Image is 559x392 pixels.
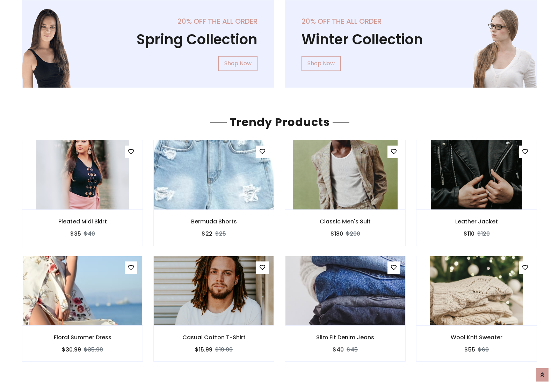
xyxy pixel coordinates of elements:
[285,334,405,341] h6: Slim Fit Denim Jeans
[331,230,343,237] h6: $180
[22,334,143,341] h6: Floral Summer Dress
[22,218,143,225] h6: Pleated Midi Skirt
[62,346,81,353] h6: $30.99
[285,218,405,225] h6: Classic Men's Suit
[347,346,358,354] del: $45
[477,230,490,238] del: $120
[464,230,474,237] h6: $110
[302,56,341,71] a: Shop Now
[39,17,257,25] h5: 20% off the all order
[154,218,274,225] h6: Bermuda Shorts
[302,17,520,25] h5: 20% off the all order
[346,230,360,238] del: $200
[464,346,475,353] h6: $55
[70,230,81,237] h6: $35
[154,334,274,341] h6: Casual Cotton T-Shirt
[416,334,537,341] h6: Wool Knit Sweater
[84,230,95,238] del: $40
[195,346,212,353] h6: $15.99
[416,218,537,225] h6: Leather Jacket
[84,346,103,354] del: $35.99
[227,114,333,130] span: Trendy Products
[202,230,212,237] h6: $22
[215,346,233,354] del: $19.99
[333,346,344,353] h6: $40
[215,230,226,238] del: $25
[218,56,257,71] a: Shop Now
[39,31,257,48] h1: Spring Collection
[302,31,520,48] h1: Winter Collection
[478,346,489,354] del: $60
